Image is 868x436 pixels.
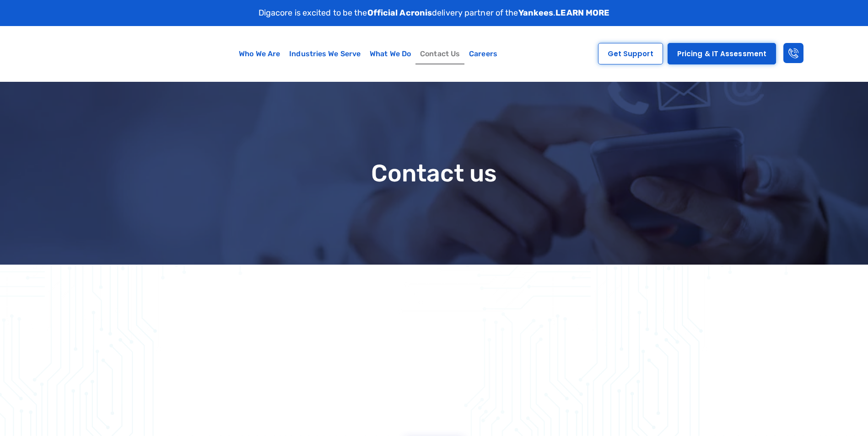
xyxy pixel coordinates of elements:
a: Careers [464,43,502,64]
a: LEARN MORE [555,8,609,18]
a: Pricing & IT Assessment [668,43,776,64]
a: Contact Us [415,43,464,64]
a: Industries We Serve [285,43,365,64]
strong: Official Acronis [367,8,432,18]
h1: Contact us [141,160,727,186]
a: Who We Are [234,43,285,64]
span: Pricing & IT Assessment [677,50,766,57]
img: Digacore logo 1 [17,31,127,77]
p: Digacore is excited to be the delivery partner of the . [259,7,610,19]
strong: Yankees [518,8,554,18]
nav: Menu [171,43,566,64]
a: Get Support [598,43,663,64]
span: Get Support [608,50,653,57]
a: What We Do [365,43,415,64]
